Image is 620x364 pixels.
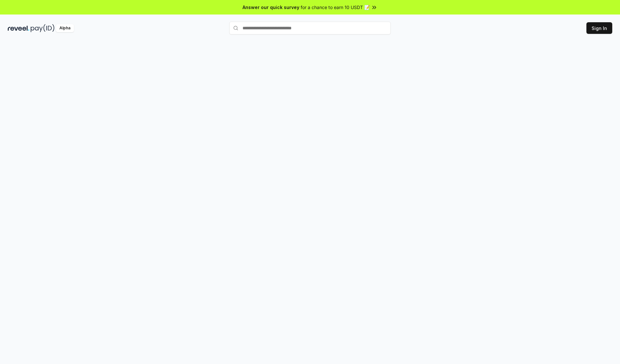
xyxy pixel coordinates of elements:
span: Answer our quick survey [243,4,299,11]
img: pay_id [31,24,55,32]
img: reveel_dark [8,24,29,32]
div: Alpha [56,24,74,32]
button: Sign In [586,22,612,34]
span: for a chance to earn 10 USDT 📝 [301,4,370,11]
